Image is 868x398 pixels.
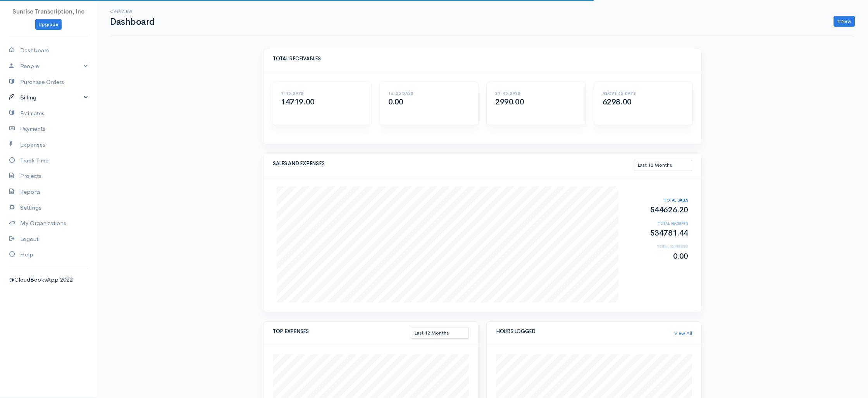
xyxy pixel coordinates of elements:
h6: TOTAL SALES [626,198,688,202]
h6: 31-45 DAYS [495,91,577,96]
span: 2990.00 [495,97,524,107]
a: New [834,16,855,27]
h6: TOTAL RECEIPTS [626,221,688,225]
h6: TOTAL EXPENSES [626,244,688,249]
h6: Overview [110,9,155,14]
div: @CloudBooksApp 2022 [9,275,88,284]
span: 6298.00 [603,97,632,107]
span: 0.00 [388,97,403,107]
h5: TOP EXPENSES [273,329,411,334]
h6: ABOVE 45 DAYS [603,91,684,96]
h2: 544626.20 [626,206,688,214]
h1: Dashboard [110,17,155,27]
h6: 1-15 DAYS [281,91,363,96]
span: 14719.00 [281,97,315,107]
span: Sunrise Transcription, Inc [12,8,84,15]
a: View All [674,330,692,337]
h2: 534781.44 [626,229,688,237]
h5: TOTAL RECEIVABLES [273,56,692,61]
h5: SALES AND EXPENSES [273,161,634,166]
a: Upgrade [35,19,62,30]
h2: 0.00 [626,252,688,261]
h6: 16-30 DAYS [388,91,470,96]
h5: HOURS LOGGED [496,329,674,334]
